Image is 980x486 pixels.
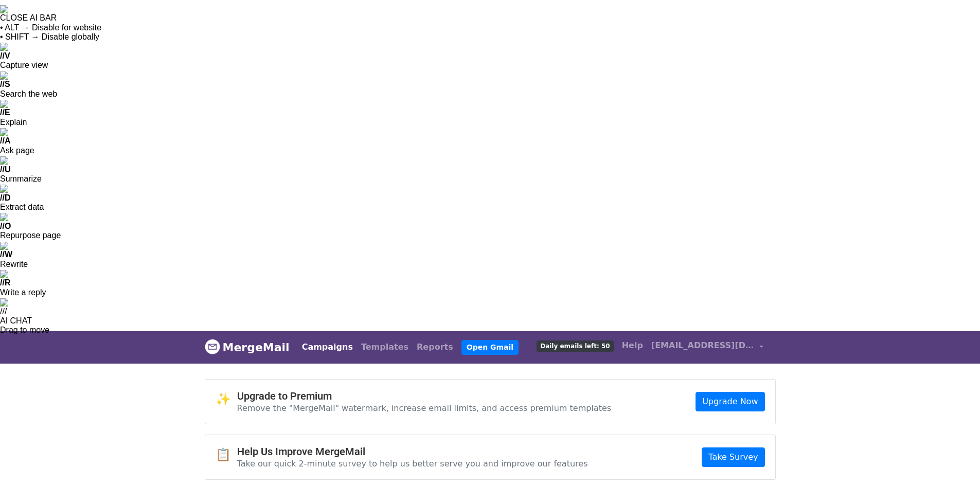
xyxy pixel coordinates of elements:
[237,458,588,469] p: Take our quick 2-minute survey to help us better serve you and improve our features
[205,339,220,354] img: MergeMail logo
[647,335,768,359] a: [EMAIL_ADDRESS][DOMAIN_NAME]
[357,337,413,357] a: Templates
[237,445,588,458] h4: Help Us Improve MergeMail
[205,336,290,358] a: MergeMail
[237,390,612,402] h4: Upgrade to Premium
[651,339,754,352] span: [EMAIL_ADDRESS][DOMAIN_NAME]
[702,447,764,467] a: Take Survey
[618,335,647,356] a: Help
[532,335,617,356] a: Daily emails left: 50
[216,392,237,407] span: ✨
[696,392,764,411] a: Upgrade Now
[216,447,237,462] span: 📋
[298,337,357,357] a: Campaigns
[237,403,612,413] p: Remove the "MergeMail" watermark, increase email limits, and access premium templates
[537,340,613,352] span: Daily emails left: 50
[413,337,457,357] a: Reports
[461,340,519,355] a: Open Gmail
